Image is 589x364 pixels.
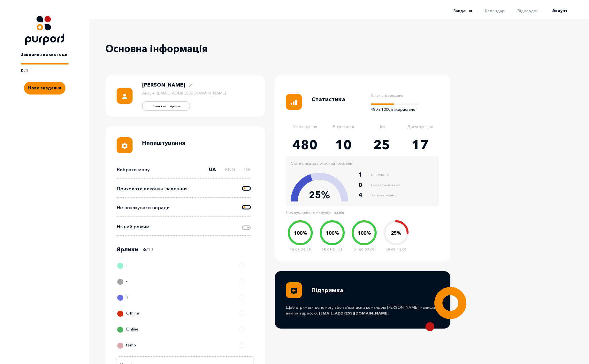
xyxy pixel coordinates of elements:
p: Акаунт : [EMAIL_ADDRESS][DOMAIN_NAME] [142,90,226,96]
div: temp [118,340,136,353]
div: 4 [358,191,370,200]
p: Статистика за поточний тиждень [291,161,352,166]
span: Виконано [371,172,389,178]
p: Вибрати мову [117,166,150,173]
p: 0 [21,68,23,74]
span: Відкладені [517,8,539,13]
div: 1 [358,171,370,179]
p: [PERSON_NAME] [142,81,185,88]
p: Продуктивність минулих тижнів [286,209,414,215]
p: 6 [143,246,146,258]
a: Завдання [441,8,472,13]
a: Create new task [24,74,65,95]
p: 08.09-14.09 [382,247,410,253]
p: 25 % [303,188,335,202]
p: 480 [286,135,324,154]
p: Нічний режим [117,223,149,231]
div: Offline [118,308,139,321]
div: Online [118,324,139,337]
p: Усі завдання [286,124,324,137]
a: Календар [472,8,505,13]
p: Досягнуті цілі [401,124,439,137]
button: Edit password [142,101,190,111]
div: - [118,277,127,289]
p: Не показувати поради [117,204,170,211]
p: Відкладені [324,124,363,137]
button: Delete label [236,277,243,284]
span: Акаунт [552,8,568,13]
p: 25 [363,135,401,154]
span: Календар [485,8,505,13]
a: [EMAIL_ADDRESS][DOMAIN_NAME] [319,311,389,315]
p: 480 з 1000 використано [371,107,419,112]
span: Протерміновано [371,182,400,188]
a: Акаунт [539,8,568,13]
p: 17 [401,135,439,154]
img: Logo icon [25,16,64,45]
p: 25.08-31.08 [318,247,347,253]
p: 0 [26,68,28,74]
p: Підтримка [311,286,343,295]
div: ! [118,261,128,273]
p: 10 [324,135,363,154]
label: UA [209,166,216,178]
p: Статистика [311,95,345,104]
button: Delete label [236,292,243,300]
p: Кількість завдань [371,93,419,98]
a: Завдання на сьогодні0/0 [21,45,69,74]
button: Delete label [236,324,243,331]
p: 18.08-24.08 [286,247,315,253]
text: 100 % [326,230,339,236]
button: Delete label [236,340,243,347]
p: / [24,68,26,74]
button: Delete label [236,308,243,315]
span: Завдання [454,8,472,13]
button: Delete label [236,261,243,268]
label: ENG [225,166,235,178]
span: Заплановано [371,193,395,198]
p: 01.09-07.09 [350,247,379,253]
p: Приховати виконані завдання [117,185,187,193]
text: 100 % [294,230,307,236]
p: Ярлики [117,245,138,254]
p: / 10 [146,246,153,253]
text: 25 % [391,230,401,236]
div: 0 [358,181,370,189]
label: DE [244,166,251,178]
span: Нове завдання [28,85,61,90]
p: Налаштування [142,139,186,147]
b: Щоб отримати допомогу або зв'язатися з командою [PERSON_NAME], напишіть нам за адресою : [286,305,439,316]
button: Create new task [24,82,65,95]
text: 100 % [358,230,371,236]
div: ? [118,292,128,305]
a: Відкладені [505,8,539,13]
p: Основна інформація [105,42,233,56]
p: Цілі [363,124,401,137]
p: Завдання на сьогодні [21,51,69,58]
